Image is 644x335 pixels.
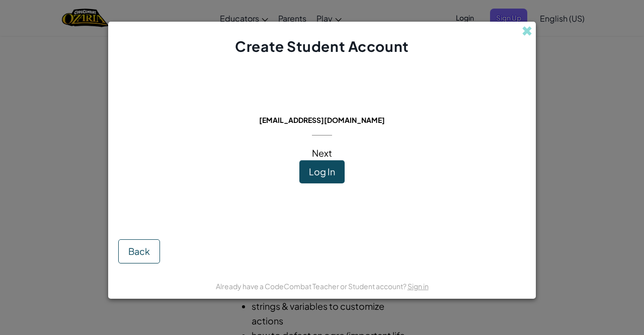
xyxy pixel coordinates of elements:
[312,147,332,159] span: Next
[299,160,345,183] button: Log In
[259,115,385,124] span: [EMAIL_ADDRESS][DOMAIN_NAME]
[216,282,408,291] span: Already have a CodeCombat Teacher or Student account?
[309,166,335,177] span: Log In
[408,282,429,291] a: Sign in
[235,37,409,55] span: Create Student Account
[251,101,393,113] span: This email is already in use:
[118,239,160,263] button: Back
[128,245,150,257] span: Back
